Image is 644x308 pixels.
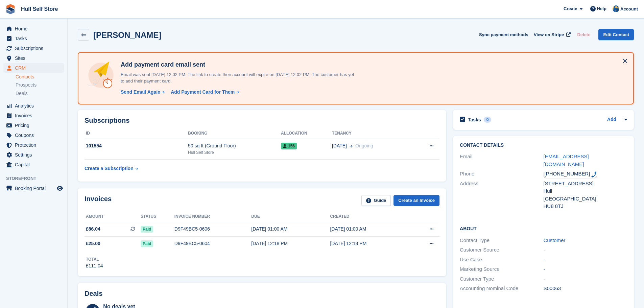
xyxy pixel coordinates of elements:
[15,140,55,150] span: Protection
[86,256,103,262] div: Total
[15,121,55,130] span: Pricing
[85,165,134,172] div: Create a Subscription
[544,275,627,283] div: -
[460,265,543,273] div: Marketing Source
[87,61,115,90] img: add-payment-card-4dbda4983b697a7845d177d07a5d71e8a16f1ec00487972de202a45f1e8132f5.svg
[330,211,409,222] th: Created
[544,195,627,203] div: [GEOGRAPHIC_DATA]
[118,71,355,85] p: Email was sent [DATE] 12:02 PM. The link to create their account will expire on [DATE] 12:02 PM. ...
[56,184,64,192] a: Preview store
[15,160,55,169] span: Capital
[460,225,627,232] h2: About
[3,44,64,53] a: menu
[3,101,64,111] a: menu
[460,237,543,244] div: Contact Type
[620,6,638,13] span: Account
[460,285,543,292] div: Accounting Nominal Code
[332,142,347,149] span: [DATE]
[141,240,153,247] span: Paid
[16,74,64,80] a: Contacts
[16,90,64,97] a: Deals
[86,262,103,269] div: £111.04
[15,24,55,33] span: Home
[460,143,627,148] h2: Contact Details
[544,187,627,195] div: Hull
[564,5,577,12] span: Create
[544,203,627,210] div: HU8 8TJ
[361,195,391,206] a: Guide
[479,29,528,40] button: Sync payment methods
[16,81,64,89] a: Prospects
[534,31,564,38] span: View on Stripe
[544,246,627,254] div: -
[591,171,597,177] img: hfpfyWBK5wQHBAGPgDf9c6qAYOxxMAAAAASUVORK5CYII=
[460,153,543,168] div: Email
[171,89,235,96] div: Add Payment Card for Them
[613,5,619,12] img: Hull Self Store
[188,149,281,156] div: Hull Self Store
[544,153,589,167] a: [EMAIL_ADDRESS][DOMAIN_NAME]
[15,63,55,73] span: CRM
[330,240,409,247] div: [DATE] 12:18 PM
[393,195,439,206] a: Create an Invoice
[86,226,100,233] span: £86.04
[16,82,37,88] span: Prospects
[121,89,161,96] div: Send Email Again
[251,240,330,247] div: [DATE] 12:18 PM
[460,256,543,264] div: Use Case
[174,240,252,247] div: D9F49BC5-0604
[174,226,252,233] div: D9F49BC5-0606
[85,211,141,222] th: Amount
[460,246,543,254] div: Customer Source
[15,34,55,43] span: Tasks
[15,184,55,193] span: Booking Portal
[3,121,64,130] a: menu
[174,211,252,222] th: Invoice number
[3,184,64,193] a: menu
[93,30,161,40] h2: [PERSON_NAME]
[281,143,297,149] span: 156
[15,101,55,111] span: Analytics
[3,131,64,140] a: menu
[460,180,543,210] div: Address
[597,5,606,12] span: Help
[5,4,16,14] img: stora-icon-8386f47178a22dfd0bd8f6a31ec36ba5ce8667c1dd55bd0f319d3a0aa187defe.svg
[188,142,281,149] div: 50 sq ft (Ground Floor)
[118,61,355,69] h4: Add payment card email sent
[85,117,439,124] h2: Subscriptions
[531,29,572,40] a: View on Stripe
[15,111,55,120] span: Invoices
[85,128,188,139] th: ID
[332,128,412,139] th: Tenancy
[460,170,543,178] div: Phone
[251,211,330,222] th: Due
[141,211,174,222] th: Status
[544,237,566,243] a: Customer
[3,24,64,33] a: menu
[330,226,409,233] div: [DATE] 01:00 AM
[468,117,481,123] h2: Tasks
[85,142,188,149] div: 101554
[460,275,543,283] div: Customer Type
[544,265,627,273] div: -
[574,29,593,40] button: Delete
[188,128,281,139] th: Booking
[544,285,627,292] div: S00063
[544,180,627,188] div: [STREET_ADDRESS]
[15,44,55,53] span: Subscriptions
[484,117,492,123] div: 0
[251,226,330,233] div: [DATE] 01:00 AM
[86,240,100,247] span: £25.00
[3,140,64,150] a: menu
[3,34,64,43] a: menu
[544,170,597,178] div: Call: +447751927986
[85,290,102,298] h2: Deals
[598,29,634,40] a: Edit Contact
[141,226,153,233] span: Paid
[85,195,112,206] h2: Invoices
[15,53,55,63] span: Sites
[355,143,373,148] span: Ongoing
[607,116,616,124] a: Add
[85,162,138,175] a: Create a Subscription
[15,150,55,160] span: Settings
